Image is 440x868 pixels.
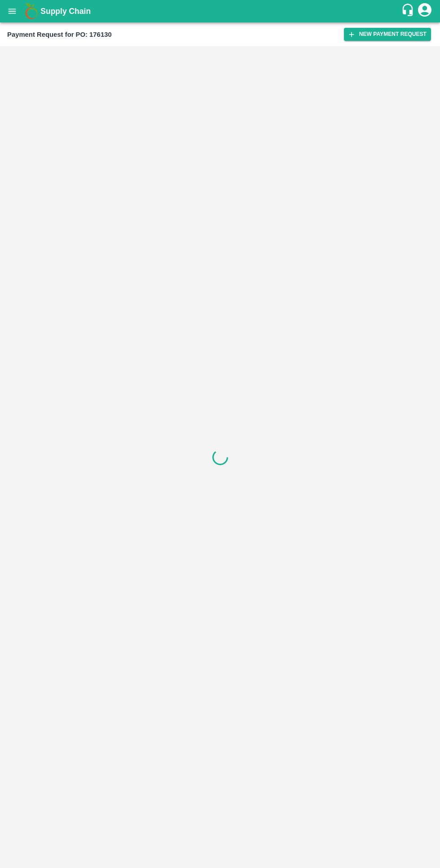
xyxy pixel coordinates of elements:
[7,31,112,38] b: Payment Request for PO: 176130
[417,2,433,21] div: account of current user
[40,7,91,16] b: Supply Chain
[344,28,431,41] button: New Payment Request
[401,3,417,19] div: customer-support
[2,1,22,22] button: open drawer
[40,5,401,17] a: Supply Chain
[22,2,40,20] img: logo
